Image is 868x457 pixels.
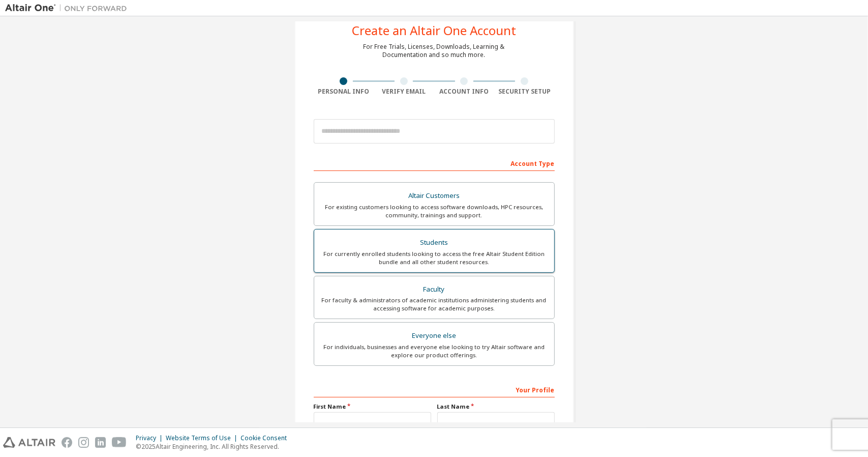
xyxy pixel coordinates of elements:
div: Altair Customers [320,189,548,203]
div: Create an Altair One Account [352,24,516,37]
div: Website Terms of Use [166,434,241,442]
div: For existing customers looking to access software downloads, HPC resources, community, trainings ... [320,203,548,219]
div: Everyone else [320,329,548,343]
img: instagram.svg [78,437,89,448]
div: For Free Trials, Licenses, Downloads, Learning & Documentation and so much more. [364,43,505,59]
div: Cookie Consent [241,434,293,442]
div: For individuals, businesses and everyone else looking to try Altair software and explore our prod... [320,343,548,359]
div: Students [320,236,548,250]
div: Personal Info [314,88,374,96]
div: Faculty [320,282,548,297]
img: altair_logo.svg [3,437,55,448]
label: Last Name [437,403,555,411]
p: © 2025 Altair Engineering, Inc. All Rights Reserved. [136,442,293,451]
label: First Name [314,403,431,411]
div: Account Type [314,155,555,171]
img: Altair One [5,3,132,13]
img: youtube.svg [112,437,127,448]
div: Privacy [136,434,166,442]
div: Verify Email [374,88,434,96]
div: Security Setup [494,88,555,96]
div: Your Profile [314,381,555,397]
div: For currently enrolled students looking to access the free Altair Student Edition bundle and all ... [320,250,548,266]
img: linkedin.svg [95,437,106,448]
div: Account Info [434,88,495,96]
img: facebook.svg [62,437,72,448]
div: For faculty & administrators of academic institutions administering students and accessing softwa... [320,296,548,312]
